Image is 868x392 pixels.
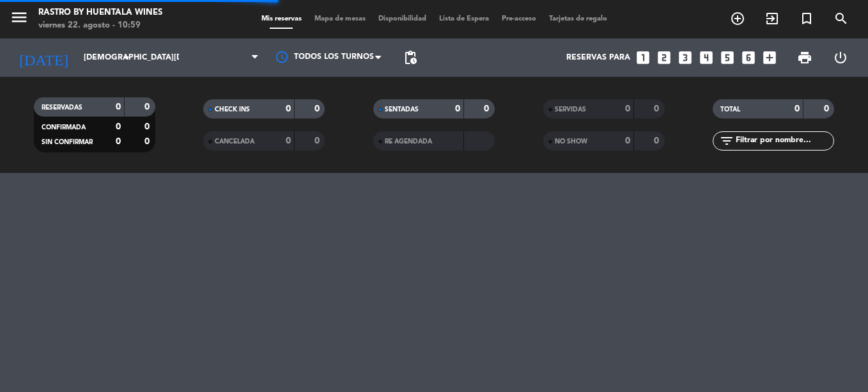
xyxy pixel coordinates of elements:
[555,106,586,113] span: SERVIDAS
[215,138,254,145] span: CANCELADA
[215,106,250,113] span: CHECK INS
[543,15,614,22] span: Tarjetas de regalo
[823,38,858,77] div: LOG OUT
[144,122,152,131] strong: 0
[654,104,662,113] strong: 0
[385,138,432,145] span: RE AGENDADA
[308,15,372,22] span: Mapa de mesas
[314,104,322,113] strong: 0
[677,49,694,66] i: looks_3
[797,50,812,65] span: print
[372,15,433,22] span: Disponibilidad
[116,137,121,146] strong: 0
[566,53,630,62] span: Reservas para
[833,11,849,26] i: search
[42,104,82,111] span: RESERVADAS
[38,6,162,19] div: Rastro by Huentala Wines
[255,15,308,22] span: Mis reservas
[719,133,734,149] i: filter_list
[42,124,86,131] span: CONFIRMADA
[10,8,29,31] button: menu
[286,136,291,145] strong: 0
[42,139,93,145] span: SIN CONFIRMAR
[764,11,780,26] i: exit_to_app
[698,49,715,66] i: looks_4
[656,49,672,66] i: looks_two
[119,50,134,65] i: arrow_drop_down
[761,49,778,66] i: add_box
[824,104,832,113] strong: 0
[625,136,630,145] strong: 0
[794,104,800,113] strong: 0
[719,49,736,66] i: looks_5
[484,104,492,113] strong: 0
[286,104,291,113] strong: 0
[833,50,848,65] i: power_settings_new
[403,50,418,65] span: pending_actions
[654,136,662,145] strong: 0
[734,134,833,148] input: Filtrar por nombre...
[635,49,651,66] i: looks_one
[144,102,152,111] strong: 0
[10,8,29,27] i: menu
[625,104,630,113] strong: 0
[144,137,152,146] strong: 0
[740,49,757,66] i: looks_6
[433,15,495,22] span: Lista de Espera
[10,44,77,72] i: [DATE]
[314,136,322,145] strong: 0
[720,106,740,113] span: TOTAL
[495,15,543,22] span: Pre-acceso
[555,138,587,145] span: NO SHOW
[730,11,745,26] i: add_circle_outline
[116,122,121,131] strong: 0
[38,19,162,32] div: viernes 22. agosto - 10:59
[385,106,419,113] span: SENTADAS
[455,104,460,113] strong: 0
[799,11,814,26] i: turned_in_not
[116,102,121,111] strong: 0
